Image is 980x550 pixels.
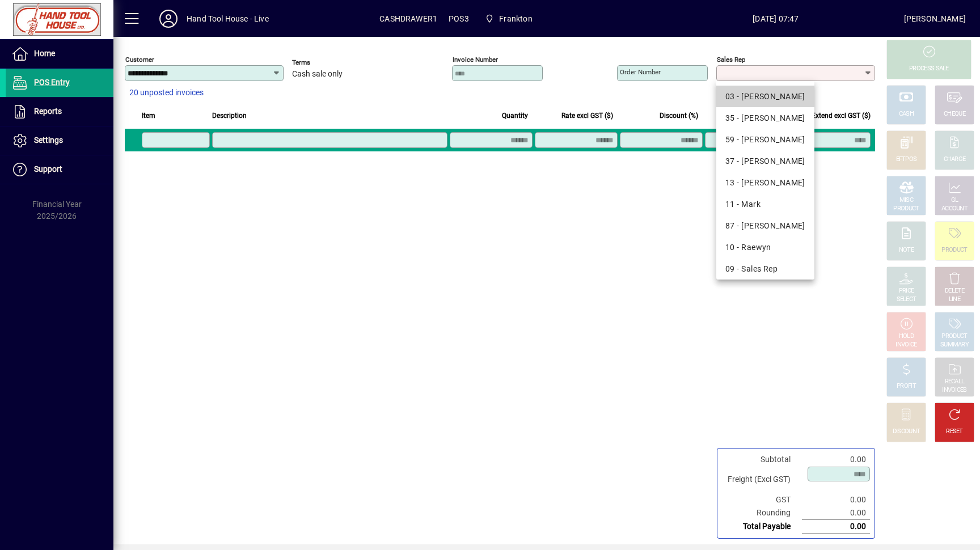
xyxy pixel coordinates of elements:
[722,520,802,534] td: Total Payable
[909,65,949,73] div: PROCESS SALE
[946,428,963,436] div: RESET
[944,110,965,119] div: CHEQUE
[129,87,204,99] span: 20 unposted invoices
[904,10,966,28] div: [PERSON_NAME]
[502,109,528,122] span: Quantity
[449,10,469,28] span: POS3
[212,109,247,122] span: Description
[716,258,814,280] mat-option: 09 - Sales Rep
[6,126,113,155] a: Settings
[142,109,155,122] span: Item
[725,134,805,146] div: 59 - [PERSON_NAME]
[6,155,113,184] a: Support
[899,287,914,295] div: PRICE
[722,466,802,493] td: Freight (Excl GST)
[716,172,814,193] mat-option: 13 - Lucy Dipple
[6,40,113,68] a: Home
[940,341,969,349] div: SUMMARY
[899,332,914,341] div: HOLD
[292,59,360,66] span: Terms
[897,382,916,391] div: PROFIT
[716,215,814,236] mat-option: 87 - Matt
[951,196,958,205] div: GL
[716,193,814,215] mat-option: 11 - Mark
[480,9,537,29] span: Frankton
[561,109,613,122] span: Rate excl GST ($)
[896,155,917,164] div: EFTPOS
[716,107,814,129] mat-option: 35 - Cheri De Baugh
[34,49,55,58] span: Home
[716,150,814,172] mat-option: 37 - Kelvin
[660,109,698,122] span: Discount (%)
[34,78,70,87] span: POS Entry
[725,263,805,275] div: 09 - Sales Rep
[6,98,113,126] a: Reports
[725,242,805,253] div: 10 - Raewyn
[941,246,967,255] div: PRODUCT
[725,177,805,189] div: 13 - [PERSON_NAME]
[802,453,870,466] td: 0.00
[716,129,814,150] mat-option: 59 - CRAIG
[802,506,870,520] td: 0.00
[899,110,914,119] div: CASH
[899,246,914,255] div: NOTE
[725,198,805,210] div: 11 - Mark
[34,107,62,116] span: Reports
[725,220,805,232] div: 87 - [PERSON_NAME]
[620,68,661,76] mat-label: Order number
[725,91,805,103] div: 03 - [PERSON_NAME]
[722,506,802,520] td: Rounding
[187,10,269,28] div: Hand Tool House - Live
[34,136,63,145] span: Settings
[725,112,805,124] div: 35 - [PERSON_NAME]
[895,341,916,349] div: INVOICE
[945,287,964,295] div: DELETE
[379,10,437,28] span: CASHDRAWER1
[125,83,208,103] button: 20 unposted invoices
[125,56,154,64] mat-label: Customer
[716,236,814,258] mat-option: 10 - Raewyn
[722,453,802,466] td: Subtotal
[899,196,913,205] div: MISC
[897,295,916,304] div: SELECT
[942,386,966,395] div: INVOICES
[717,56,745,64] mat-label: Sales rep
[802,493,870,506] td: 0.00
[150,9,187,29] button: Profile
[292,70,343,79] span: Cash sale only
[34,164,62,174] span: Support
[949,295,960,304] div: LINE
[941,205,968,213] div: ACCOUNT
[941,332,967,341] div: PRODUCT
[725,155,805,167] div: 37 - [PERSON_NAME]
[716,86,814,107] mat-option: 03 - Campbell
[893,428,920,436] div: DISCOUNT
[812,109,871,122] span: Extend excl GST ($)
[802,520,870,534] td: 0.00
[945,378,965,386] div: RECALL
[944,155,966,164] div: CHARGE
[499,10,532,28] span: Frankton
[722,493,802,506] td: GST
[893,205,919,213] div: PRODUCT
[453,56,498,64] mat-label: Invoice number
[648,10,904,28] span: [DATE] 07:47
